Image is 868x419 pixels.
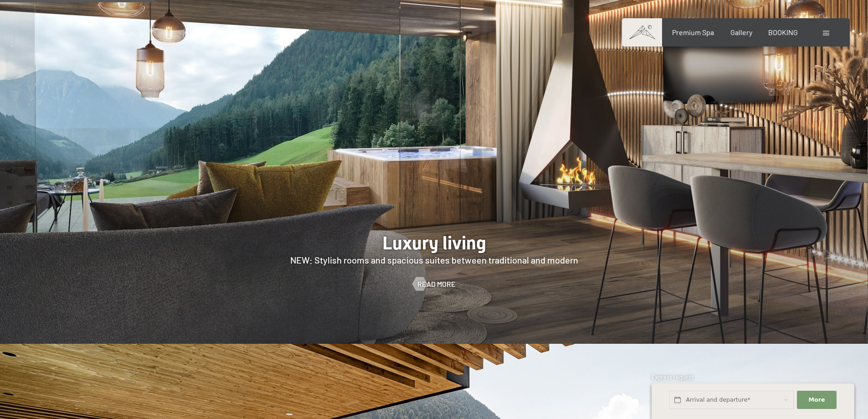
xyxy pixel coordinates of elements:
button: More [797,391,836,409]
span: Express request [652,373,693,381]
a: Gallery [730,28,752,36]
a: BOOKING [768,28,798,36]
a: Premium Spa [672,28,714,36]
span: More [809,396,825,404]
span: Read more [417,279,456,289]
a: Read more [413,279,456,289]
